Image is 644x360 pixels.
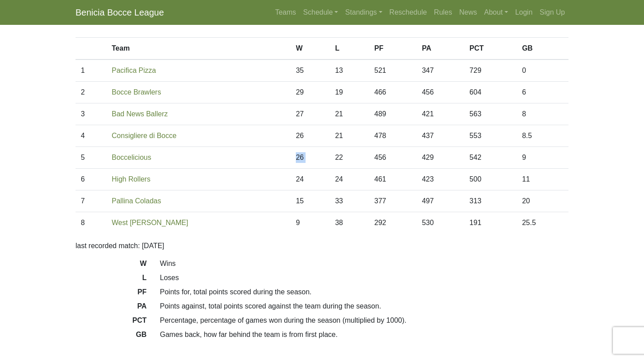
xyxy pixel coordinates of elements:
[290,147,330,169] td: 26
[112,219,188,226] a: West [PERSON_NAME]
[76,212,107,234] td: 8
[417,82,464,103] td: 456
[76,103,107,125] td: 3
[76,82,107,103] td: 2
[76,125,107,147] td: 4
[464,103,517,125] td: 563
[271,4,299,21] a: Teams
[512,4,536,21] a: Login
[290,82,330,103] td: 29
[69,287,153,301] dt: PF
[153,329,575,340] dd: Games back, how far behind the team is from first place.
[464,38,517,60] th: PCT
[536,4,568,21] a: Sign Up
[456,4,481,21] a: News
[369,103,417,125] td: 489
[369,82,417,103] td: 466
[69,315,153,329] dt: PCT
[153,258,575,269] dd: Wins
[417,169,464,190] td: 423
[417,147,464,169] td: 429
[153,315,575,326] dd: Percentage, percentage of games won during the season (multiplied by 1000).
[342,4,386,21] a: Standings
[517,103,568,125] td: 8
[69,301,153,315] dt: PA
[417,59,464,82] td: 347
[464,147,517,169] td: 542
[417,38,464,60] th: PA
[369,147,417,169] td: 456
[112,154,151,161] a: Boccelicious
[517,59,568,82] td: 0
[76,147,107,169] td: 5
[464,169,517,190] td: 500
[290,169,330,190] td: 24
[330,125,369,147] td: 21
[153,287,575,297] dd: Points for, total points scored during the season.
[112,110,168,118] a: Bad News Ballerz
[112,67,156,74] a: Pacifica Pizza
[290,103,330,125] td: 27
[369,212,417,234] td: 292
[517,169,568,190] td: 11
[76,169,107,190] td: 6
[290,125,330,147] td: 26
[69,329,153,344] dt: GB
[330,169,369,190] td: 24
[76,190,107,212] td: 7
[369,38,417,60] th: PF
[290,190,330,212] td: 15
[69,273,153,287] dt: L
[464,125,517,147] td: 553
[153,273,575,283] dd: Loses
[430,4,456,21] a: Rules
[517,190,568,212] td: 20
[112,197,161,205] a: Pallina Coladas
[112,132,177,139] a: Consigliere di Bocce
[330,38,369,60] th: L
[112,175,151,183] a: High Rollers
[369,59,417,82] td: 521
[76,241,568,251] p: last recorded match: [DATE]
[76,4,164,21] a: Benicia Bocce League
[464,82,517,103] td: 604
[153,301,575,312] dd: Points against, total points scored against the team during the season.
[464,190,517,212] td: 313
[290,38,330,60] th: W
[481,4,512,21] a: About
[330,190,369,212] td: 33
[464,59,517,82] td: 729
[300,4,342,21] a: Schedule
[369,169,417,190] td: 461
[386,4,431,21] a: Reschedule
[517,212,568,234] td: 25.5
[464,212,517,234] td: 191
[330,103,369,125] td: 21
[107,38,291,60] th: Team
[330,82,369,103] td: 19
[369,190,417,212] td: 377
[290,59,330,82] td: 35
[517,147,568,169] td: 9
[69,258,153,273] dt: W
[330,147,369,169] td: 22
[330,212,369,234] td: 38
[369,125,417,147] td: 478
[517,38,568,60] th: GB
[76,59,107,82] td: 1
[417,125,464,147] td: 437
[112,88,161,96] a: Bocce Brawlers
[417,103,464,125] td: 421
[517,82,568,103] td: 6
[417,212,464,234] td: 530
[517,125,568,147] td: 8.5
[290,212,330,234] td: 9
[417,190,464,212] td: 497
[330,59,369,82] td: 13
